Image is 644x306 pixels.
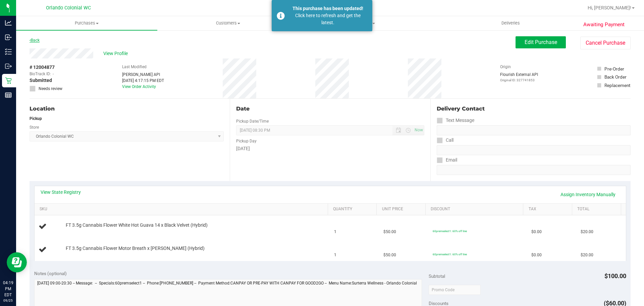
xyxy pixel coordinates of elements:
span: # 12004877 [30,64,55,71]
span: Awaiting Payment [583,21,625,29]
a: Tax [529,207,570,212]
inline-svg: Retail [5,77,12,84]
span: Notes (optional) [34,271,67,276]
p: 09/25 [3,298,13,303]
input: Promo Code [429,285,481,295]
span: Submitted [30,77,52,84]
inline-svg: Outbound [5,63,12,70]
a: Unit Price [382,207,423,212]
button: Edit Purchase [516,36,566,48]
span: $50.00 [383,229,396,235]
a: View State Registry [41,189,81,195]
span: View Profile [103,50,130,57]
input: Format: (999) 999-9999 [437,125,631,135]
a: Assign Inventory Manually [556,189,620,200]
span: $0.00 [531,229,542,235]
span: Purchases [16,20,157,26]
span: Edit Purchase [525,39,557,45]
inline-svg: Reports [5,92,12,98]
label: Last Modified [122,64,147,70]
iframe: Resource center [7,252,27,272]
div: Back Order [604,74,627,80]
div: Flourish External API [500,72,538,83]
input: Format: (999) 999-9999 [437,145,631,155]
div: [DATE] 4:17:15 PM EDT [122,78,164,84]
div: [DATE] [236,145,424,152]
p: Original ID: 327741853 [500,78,538,83]
button: Cancel Purchase [580,37,631,49]
span: BioTrack ID: [30,71,51,77]
span: $0.00 [531,252,542,258]
div: Pre-Order [604,65,624,72]
label: Store [30,124,39,130]
a: SKU [40,207,325,212]
label: Text Message [437,116,474,125]
label: Email [437,155,457,165]
span: $20.00 [581,252,593,258]
span: 60premselect1: 60% off line [433,253,467,256]
span: - [53,71,54,77]
a: Quantity [333,207,374,212]
a: Discount [431,207,521,212]
strong: Pickup [30,116,42,121]
a: Customers [157,16,299,30]
inline-svg: Inbound [5,34,12,41]
div: Replacement [604,82,630,89]
div: Location [30,105,224,113]
a: Deliveries [440,16,581,30]
a: Total [577,207,618,212]
div: This purchase has been updated! [288,5,367,12]
span: Hi, [PERSON_NAME]! [588,5,631,10]
label: Pickup Day [236,138,257,144]
span: $50.00 [383,252,396,258]
a: View Order Activity [122,84,156,89]
p: 04:19 PM EDT [3,280,13,298]
label: Pickup Date/Time [236,118,269,124]
span: Subtotal [429,273,445,279]
inline-svg: Analytics [5,19,12,26]
inline-svg: Inventory [5,48,12,55]
span: 1 [334,252,336,258]
div: Date [236,105,424,113]
span: FT 3.5g Cannabis Flower White Hot Guava 14 x Black Velvet (Hybrid) [66,222,208,228]
a: Purchases [16,16,157,30]
span: FT 3.5g Cannabis Flower Motor Breath x [PERSON_NAME] (Hybrid) [66,245,205,252]
span: $20.00 [581,229,593,235]
div: Click here to refresh and get the latest. [288,12,367,26]
span: Customers [158,20,298,26]
label: Call [437,135,453,145]
label: Origin [500,64,511,70]
div: [PERSON_NAME] API [122,72,164,78]
span: Orlando Colonial WC [46,5,91,11]
span: $100.00 [604,272,626,279]
span: Deliveries [492,20,529,26]
a: Back [30,38,40,43]
span: Needs review [39,86,62,92]
span: 1 [334,229,336,235]
div: Delivery Contact [437,105,631,113]
span: 60premselect1: 60% off line [433,229,467,233]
